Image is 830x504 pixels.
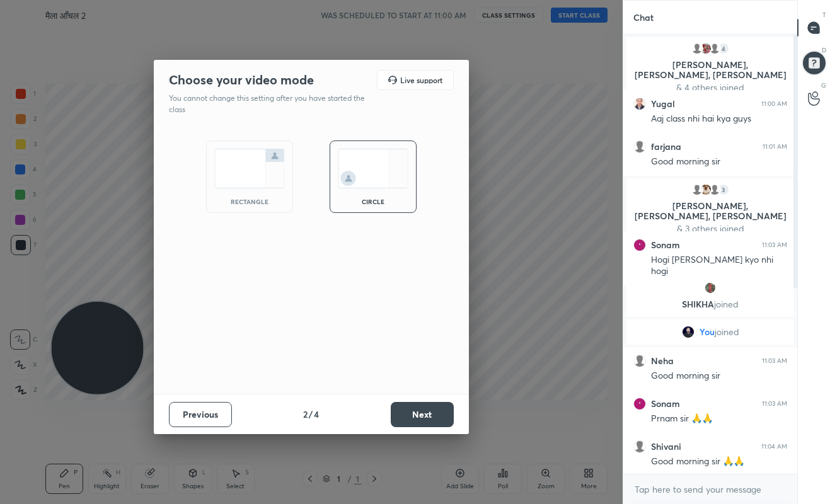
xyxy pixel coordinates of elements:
img: circleScreenIcon.acc0effb.svg [338,149,408,188]
span: joined [714,298,739,310]
img: 779a62fd4aa945aab4beae0fc6ace454.jpg [700,42,712,55]
button: Next [391,402,454,427]
span: joined [714,327,739,337]
div: Good morning sir [651,156,787,168]
div: 11:04 AM [761,443,787,450]
div: rectangle [224,198,275,205]
img: default.png [633,355,646,367]
h6: Sonam [651,398,680,409]
img: bd8436437ce94dcb90f762c699cd2601.jpg [704,282,717,294]
h6: Neha [651,355,674,367]
img: 9cda9b4c3b0a480d8ae49d14424b7c19.jpg [700,183,712,196]
img: 66092927019a43b69c89fcb94fc9928b.jpg [633,398,646,410]
p: You cannot change this setting after you have started the class [169,93,373,115]
p: [PERSON_NAME], [PERSON_NAME], [PERSON_NAME] [634,201,787,221]
div: 11:03 AM [762,357,787,365]
h4: 4 [314,408,319,421]
img: 66092927019a43b69c89fcb94fc9928b.jpg [633,239,646,251]
p: Chat [623,1,664,34]
div: circle [348,198,398,205]
h5: Live support [400,76,442,84]
p: & 3 others joined [634,224,787,234]
h6: Yugal [651,98,675,110]
img: default.png [691,183,703,196]
div: 11:00 AM [761,100,787,108]
img: f9ccca8c0f2a4140a925b53a1f6875b4.jpg [681,326,694,338]
h6: Shivani [651,441,681,452]
h2: Choose your video mode [169,72,314,88]
p: D [822,45,826,55]
p: [PERSON_NAME], [PERSON_NAME], [PERSON_NAME] [634,60,787,80]
img: default.png [691,42,703,55]
div: 11:03 AM [762,400,787,408]
img: ea06ef12032b4562822b6bb44ca11cb1.jpg [633,98,646,110]
h4: / [309,408,313,421]
div: Prnam sir 🙏🙏 [651,413,787,425]
div: Hogi [PERSON_NAME] kyo nhi hogi [651,254,787,278]
div: grid [623,35,797,474]
button: Previous [169,402,232,427]
div: Good morning sir [651,370,787,382]
p: T [822,10,826,20]
h6: Sonam [651,239,680,251]
div: Good morning sir 🙏🙏 [651,455,787,468]
img: default.png [708,183,721,196]
p: G [821,81,826,90]
div: 11:01 AM [763,143,787,151]
img: default.png [633,440,646,453]
img: normalScreenIcon.ae25ed63.svg [214,149,285,188]
h4: 2 [303,408,308,421]
img: default.png [633,140,646,153]
div: 11:03 AM [762,241,787,249]
div: 4 [717,42,730,55]
span: You [699,327,714,337]
img: default.png [708,42,721,55]
h6: farjana [651,141,681,152]
p: & 4 others joined [634,83,787,93]
p: SHIKHA [634,299,787,309]
div: Aaj class nhi hai kya guys [651,113,787,125]
div: 3 [717,183,730,196]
